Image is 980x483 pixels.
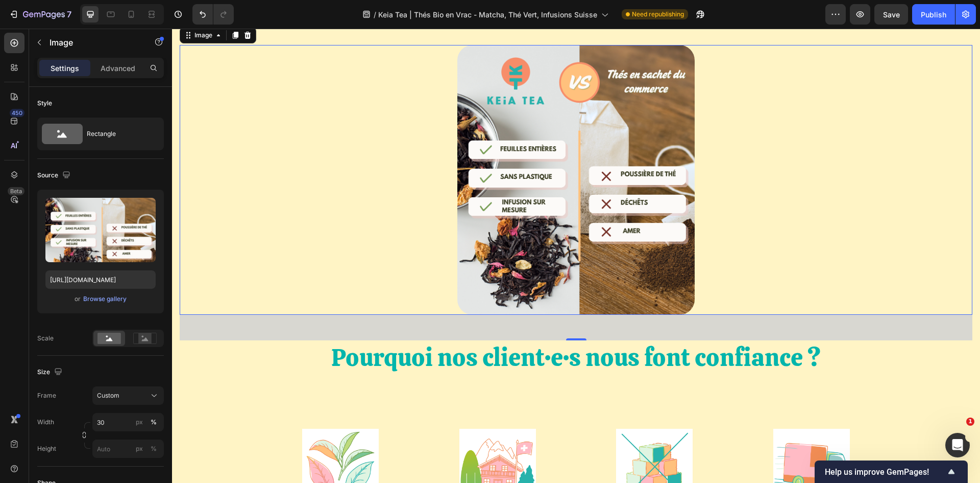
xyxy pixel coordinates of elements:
div: Style [37,99,52,108]
iframe: Intercom live chat [945,433,970,457]
p: Image [50,36,136,49]
button: Custom [92,386,164,405]
p: 7 [67,8,71,20]
div: % [151,418,157,427]
label: Width [37,418,54,427]
button: Publish [912,4,955,25]
div: Browse gallery [83,294,127,304]
div: Source [37,169,72,182]
span: Save [883,10,900,19]
div: Beta [8,187,24,195]
div: Rectangle [87,122,149,146]
button: 7 [4,4,76,25]
img: preview-image [45,198,156,262]
img: Feuilles de thé bio illustrant la naturalité et la qualité de notre thé en vrac – boutique en lig... [130,400,207,477]
div: px [136,444,143,453]
div: Scale [37,334,54,343]
label: Height [37,444,56,453]
p: Settings [51,63,79,74]
span: / [374,9,376,20]
button: px [148,443,160,455]
img: Chalet suisse arborant un drapeau, symbole de l'authenticité et de l'excellence de notre boutique... [287,400,364,477]
div: px [136,418,143,427]
img: Camion rapide illustrant notre service de livraison express pour thé en vrac, garantissant une ex... [601,400,678,477]
input: px% [92,413,164,431]
button: Show survey - Help us improve GemPages! [825,466,958,478]
button: % [133,443,145,455]
div: 450 [10,109,24,117]
span: 1 [966,418,974,426]
div: Size [37,365,64,379]
p: Advanced [101,63,135,74]
span: Keia Tea | Thés Bio en Vrac - Matcha, Thé Vert, Infusions Suisse [378,9,597,20]
button: Browse gallery [83,294,127,304]
span: Help us improve GemPages! [825,467,945,477]
span: Need republishing [632,10,684,19]
button: % [133,416,145,428]
span: Custom [97,391,119,400]
button: Save [874,4,908,25]
label: Frame [37,391,56,400]
img: Sablier représentant nos collections éphémères de thé en vrac, renouvelées chaque saison pour des... [444,400,521,477]
div: Undo/Redo [192,4,234,25]
input: https://example.com/image.jpg [45,270,156,289]
span: or [75,293,81,305]
div: Publish [921,9,946,20]
div: % [151,444,157,453]
iframe: Design area [172,29,980,483]
input: px% [92,440,164,458]
button: px [148,416,160,428]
